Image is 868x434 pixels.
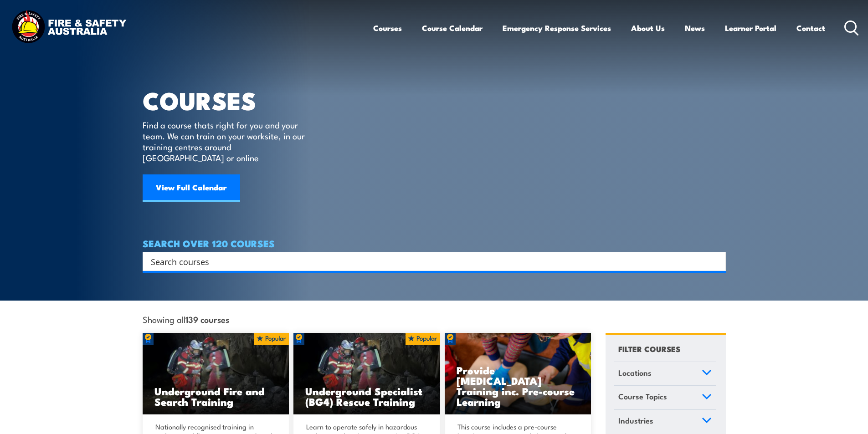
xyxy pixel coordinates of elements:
[151,255,706,268] input: Search input
[618,390,667,403] span: Course Topics
[710,255,723,268] button: Search magnifier button
[618,342,680,355] h4: FILTER COURSES
[143,314,229,324] span: Showing all
[185,313,229,325] strong: 139 courses
[685,16,705,40] a: News
[445,333,591,415] a: Provide [MEDICAL_DATA] Training inc. Pre-course Learning
[618,414,653,427] span: Industries
[422,16,483,40] a: Course Calendar
[457,365,580,407] h3: Provide [MEDICAL_DATA] Training inc. Pre-course Learning
[614,362,716,386] a: Locations
[293,333,440,415] a: Underground Specialist (BG4) Rescue Training
[725,16,776,40] a: Learner Portal
[143,333,289,415] img: Underground mine rescue
[143,119,309,163] p: Find a course thats right for you and your team. We can train on your worksite, in our training c...
[143,89,318,111] h1: COURSES
[503,16,611,40] a: Emergency Response Services
[293,333,440,415] img: Underground mine rescue
[153,255,708,268] form: Search form
[154,386,277,407] h3: Underground Fire and Search Training
[796,16,825,40] a: Contact
[614,386,716,409] a: Course Topics
[614,410,716,434] a: Industries
[618,367,652,379] span: Locations
[373,16,402,40] a: Courses
[143,333,289,415] a: Underground Fire and Search Training
[143,238,726,248] h4: SEARCH OVER 120 COURSES
[631,16,665,40] a: About Us
[143,174,240,202] a: View Full Calendar
[445,333,591,415] img: Low Voltage Rescue and Provide CPR
[305,386,428,407] h3: Underground Specialist (BG4) Rescue Training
